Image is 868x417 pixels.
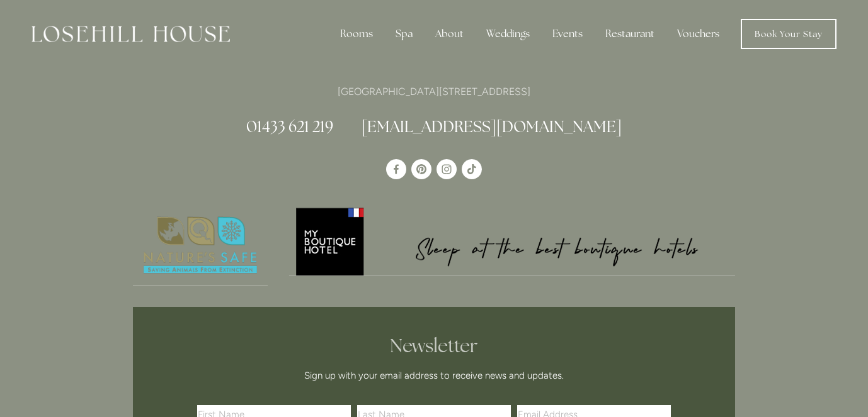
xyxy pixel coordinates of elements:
a: Pinterest [411,159,431,179]
div: Weddings [476,21,540,47]
a: [EMAIL_ADDRESS][DOMAIN_NAME] [362,116,622,136]
div: About [425,21,474,47]
h2: Newsletter [202,335,666,357]
a: Book Your Stay [741,19,837,49]
img: My Boutique Hotel - Logo [289,206,736,275]
a: TikTok [462,159,482,179]
a: Nature's Safe - Logo [133,206,268,286]
a: Vouchers [667,21,729,47]
a: My Boutique Hotel - Logo [289,206,736,276]
a: 01433 621 219 [246,116,333,136]
p: Sign up with your email address to receive news and updates. [202,368,666,383]
div: Restaurant [595,21,665,47]
a: Instagram [437,159,457,179]
img: Nature's Safe - Logo [133,206,268,285]
a: Losehill House Hotel & Spa [386,159,406,179]
img: Losehill House [31,26,230,42]
div: Events [542,21,593,47]
div: Rooms [330,21,383,47]
p: [GEOGRAPHIC_DATA][STREET_ADDRESS] [133,83,735,100]
div: Spa [385,21,423,47]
